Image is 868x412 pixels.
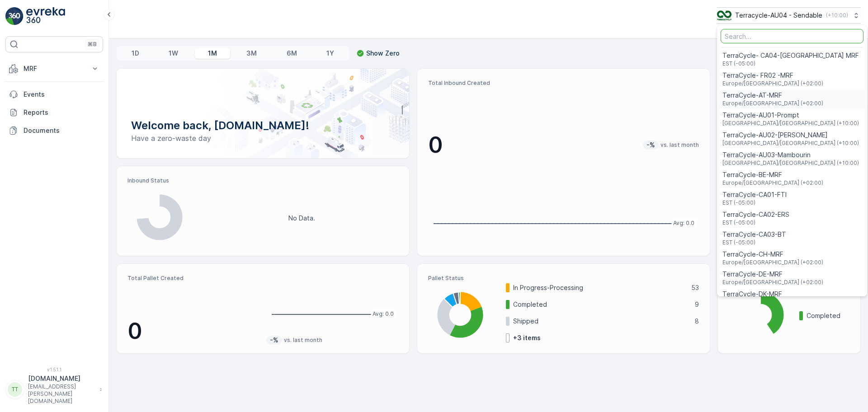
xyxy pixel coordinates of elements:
p: Documents [24,126,99,135]
p: Completed [807,311,849,320]
a: Events [5,85,103,103]
p: Inbound Status [127,177,398,184]
p: Welcome back, [DOMAIN_NAME]! [131,118,395,133]
p: Terracycle-AU04 - Sendable [735,11,822,20]
span: EST (-05:00) [722,239,786,246]
span: EST (-05:00) [722,60,859,67]
span: Europe/[GEOGRAPHIC_DATA] (+02:00) [722,179,823,187]
span: EST (-05:00) [722,219,789,226]
img: logo_light-DOdMpM7g.png [26,7,65,25]
p: + 3 items [513,333,541,342]
p: vs. last month [284,337,322,344]
span: EST (-05:00) [722,199,787,206]
p: 0 [428,131,443,159]
p: ⌘B [88,41,97,48]
span: TerraCycle-CA03-BT [722,230,786,239]
span: TerraCycle-DE-MRF [722,270,823,279]
span: TerraCycle-AU01-Prompt [722,111,859,120]
span: TerraCycle- CA04-[GEOGRAPHIC_DATA] MRF [722,51,859,60]
div: TT [8,382,22,397]
p: [EMAIL_ADDRESS][PERSON_NAME][DOMAIN_NAME] [28,383,95,405]
button: TT[DOMAIN_NAME][EMAIL_ADDRESS][PERSON_NAME][DOMAIN_NAME] [5,374,103,405]
button: Terracycle-AU04 - Sendable(+10:00) [717,7,861,23]
ul: Menu [717,25,867,296]
input: Search... [721,29,863,43]
span: TerraCycle-CA02-ERS [722,210,789,219]
button: MRF [5,60,103,78]
span: [GEOGRAPHIC_DATA]/[GEOGRAPHIC_DATA] (+10:00) [722,159,859,167]
p: Have a zero-waste day [131,133,395,144]
span: Europe/[GEOGRAPHIC_DATA] (+02:00) [722,80,823,87]
p: Completed [513,300,689,309]
p: [DOMAIN_NAME] [28,374,95,383]
span: TerraCycle-BE-MRF [722,170,823,179]
span: Europe/[GEOGRAPHIC_DATA] (+02:00) [722,259,823,266]
span: TerraCycle-AU03-Mambourin [722,150,859,159]
p: MRF [24,64,85,73]
span: TerraCycle- FR02 -MRF [722,71,823,80]
span: Europe/[GEOGRAPHIC_DATA] (+02:00) [722,100,823,107]
img: logo [5,7,24,25]
span: TerraCycle-AT-MRF [722,91,823,100]
p: ( +10:00 ) [826,12,848,19]
span: [GEOGRAPHIC_DATA]/[GEOGRAPHIC_DATA] (+10:00) [722,140,859,147]
p: In Progress-Processing [513,283,685,292]
p: 1Y [326,49,334,58]
p: Total Pallet Created [127,275,259,282]
p: 6M [287,49,297,58]
a: Reports [5,103,103,122]
p: -% [646,140,656,150]
img: terracycle_logo.png [717,10,731,20]
p: 1M [208,49,217,58]
p: Show Zero [366,49,400,58]
a: Documents [5,122,103,140]
p: Total Inbound Created [428,80,699,87]
p: 3M [246,49,257,58]
span: TerraCycle-DK-MRF [722,290,823,299]
p: 0 [127,318,259,345]
span: v 1.51.1 [5,367,103,372]
span: TerraCycle-AU02-[PERSON_NAME] [722,131,859,140]
span: [GEOGRAPHIC_DATA]/[GEOGRAPHIC_DATA] (+10:00) [722,120,859,127]
span: TerraCycle-CH-MRF [722,250,823,259]
p: Events [24,90,99,99]
p: Pallet Status [428,275,699,282]
p: -% [269,336,279,345]
p: 53 [691,283,699,292]
span: Europe/[GEOGRAPHIC_DATA] (+02:00) [722,279,823,286]
p: Reports [24,108,99,117]
p: 9 [695,300,699,309]
p: 8 [695,317,699,326]
p: vs. last month [660,141,699,149]
p: Shipped [513,317,689,326]
span: TerraCycle-CA01-FTI [722,190,787,199]
p: No Data. [288,214,315,223]
p: 1W [169,49,178,58]
p: 1D [132,49,139,58]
